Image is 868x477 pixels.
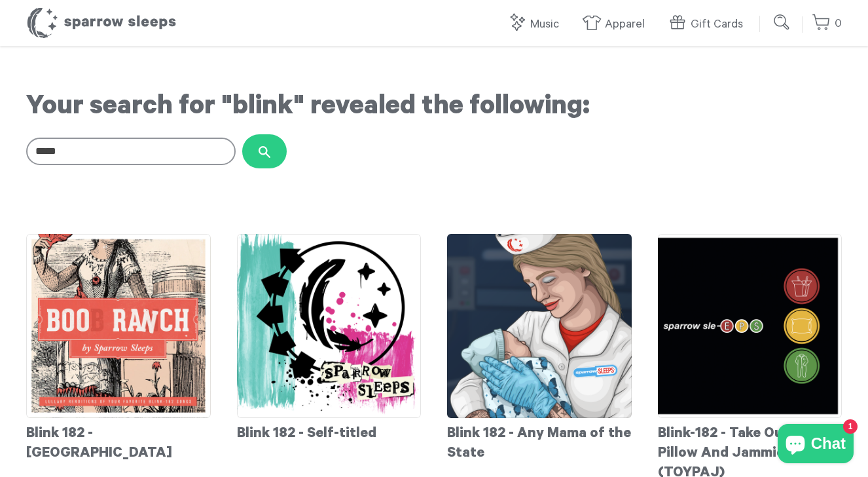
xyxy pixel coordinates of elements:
a: Blink 182 - Self-titled [237,234,422,445]
a: Apparel [582,10,651,39]
input: Submit [769,9,795,35]
a: Blink 182 - [GEOGRAPHIC_DATA] [26,234,211,465]
h1: Your search for "blink" revealed the following: [26,92,842,125]
a: 0 [812,10,842,38]
inbox-online-store-chat: Shopify online store chat [774,424,858,467]
div: Blink 182 - Any Mama of the State [447,418,632,464]
h1: Sparrow Sleeps [26,7,177,39]
a: Blink 182 - Any Mama of the State [447,234,632,465]
div: Blink 182 - [GEOGRAPHIC_DATA] [26,418,211,464]
img: Boob-Ranch_grande.jpg [26,234,211,419]
a: Gift Cards [668,10,750,39]
div: Blink 182 - Self-titled [237,418,422,444]
img: Blink-182-AnyMamaoftheState-Cover_grande.png [447,234,632,419]
a: Music [507,10,566,39]
img: Blink-182-TakeOutYourPillowandJammies-Cover_grande.png [658,234,842,419]
img: Blink182-self-titled-Cover_grande.png [237,234,422,419]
